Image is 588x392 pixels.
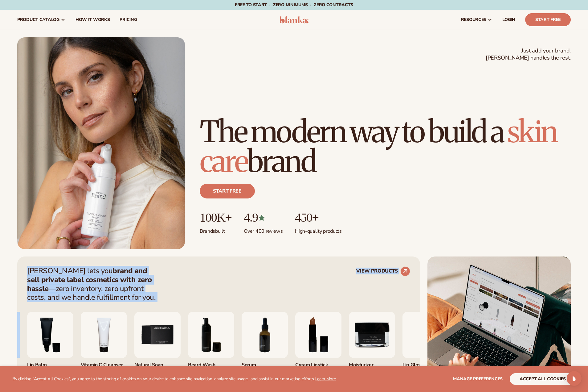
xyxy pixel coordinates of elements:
[349,358,395,368] div: Moisturizer
[295,211,341,224] p: 450+
[242,358,288,368] div: Serum
[402,358,449,368] div: Lip Gloss
[27,358,73,368] div: Lip Balm
[244,224,283,235] p: Over 400 reviews
[525,13,571,26] a: Start Free
[349,312,395,358] img: Moisturizer.
[76,17,110,22] span: How It Works
[27,266,160,302] p: [PERSON_NAME] lets you —zero inventory, zero upfront costs, and we handle fulfillment for you.
[295,358,341,368] div: Cream Lipstick
[27,312,73,358] img: Smoothing lip balm.
[188,358,234,368] div: Beard Wash
[453,373,503,385] button: Manage preferences
[71,10,115,30] a: How It Works
[242,312,288,388] div: 7 / 9
[81,312,127,388] div: 4 / 9
[200,224,231,235] p: Brands built
[17,17,59,22] span: product catalog
[295,312,341,358] img: Luxury cream lipstick.
[295,312,341,388] div: 8 / 9
[235,2,353,8] span: Free to start · ZERO minimums · ZERO contracts
[567,371,582,386] div: Open Intercom Messenger
[12,10,71,30] a: product catalog
[188,312,234,358] img: Foaming beard wash.
[188,312,234,388] div: 6 / 9
[461,17,486,22] span: resources
[453,376,503,382] span: Manage preferences
[81,312,127,358] img: Vitamin c cleanser.
[120,17,137,22] span: pricing
[27,266,152,294] strong: brand and sell private label cosmetics with zero hassle
[200,211,231,224] p: 100K+
[486,47,571,62] span: Just add your brand. [PERSON_NAME] handles the rest.
[134,358,181,368] div: Natural Soap
[510,373,576,385] button: accept all cookies
[356,266,410,276] a: VIEW PRODUCTS
[134,312,181,388] div: 5 / 9
[244,211,283,224] p: 4.9
[315,376,336,382] a: Learn More
[295,224,341,235] p: High-quality products
[200,117,571,176] h1: The modern way to build a brand
[242,312,288,358] img: Collagen and retinol serum.
[349,312,395,388] div: 9 / 9
[17,37,185,249] img: Female holding tanning mousse.
[456,10,497,30] a: resources
[402,312,449,388] div: 1 / 9
[200,113,557,180] span: skin care
[12,377,336,382] p: By clicking "Accept All Cookies", you agree to the storing of cookies on your device to enhance s...
[502,17,515,22] span: LOGIN
[115,10,142,30] a: pricing
[200,184,255,198] a: Start free
[280,16,309,23] img: logo
[402,312,449,358] img: Pink lip gloss.
[27,312,73,388] div: 3 / 9
[134,312,181,358] img: Nature bar of soap.
[497,10,520,30] a: LOGIN
[81,358,127,368] div: Vitamin C Cleanser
